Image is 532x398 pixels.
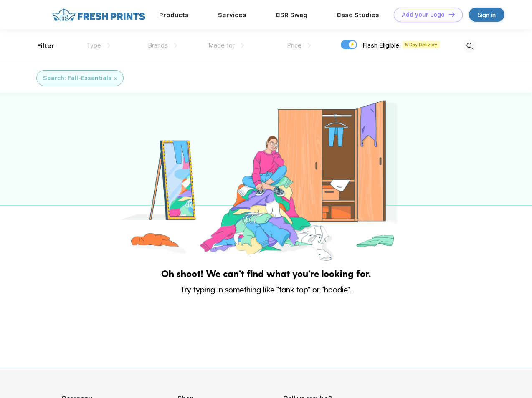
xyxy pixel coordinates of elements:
[287,42,301,49] span: Price
[148,42,168,49] span: Brands
[403,41,440,48] span: 5 Day Delivery
[43,74,111,83] div: Search: Fall-Essentials
[469,8,504,22] a: Sign in
[449,12,455,17] img: DT
[241,43,244,48] img: dropdown.png
[86,42,101,49] span: Type
[159,11,189,19] a: Products
[463,39,476,53] img: desktop_search.svg
[50,8,148,22] img: fo%20logo%202.webp
[107,43,110,48] img: dropdown.png
[402,11,445,18] div: Add your Logo
[114,77,117,80] img: filter_cancel.svg
[37,41,54,51] div: Filter
[208,42,235,49] span: Made for
[308,43,311,48] img: dropdown.png
[478,10,496,20] div: Sign in
[362,42,399,49] span: Flash Eligible
[174,43,177,48] img: dropdown.png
